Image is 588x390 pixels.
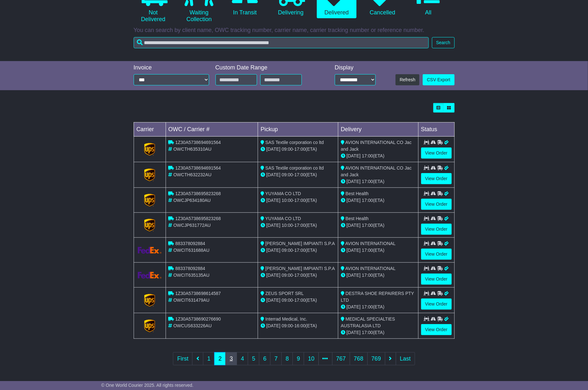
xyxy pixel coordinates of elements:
[173,298,209,303] span: OWCIT631479AU
[347,248,361,253] span: [DATE]
[345,241,396,246] span: AVION INTERNATIONAL
[347,330,361,335] span: [DATE]
[266,323,280,328] span: [DATE]
[266,273,280,278] span: [DATE]
[265,241,335,246] span: [PERSON_NAME] IMPIANTI S.P.A
[294,147,306,152] span: 17:00
[265,291,304,296] span: ZEUS SPORT SRL
[341,153,416,159] div: (ETA)
[173,352,192,365] a: First
[237,352,248,365] a: 4
[173,323,212,328] span: OWCUS633226AU
[304,352,318,365] a: 10
[144,194,155,207] img: GetCarrierServiceLogo
[347,273,361,278] span: [DATE]
[265,140,324,145] span: SAS Textile corporation co ltd
[266,223,280,228] span: [DATE]
[362,248,373,253] span: 17:00
[421,173,452,184] a: View Order
[248,352,259,365] a: 5
[341,316,395,328] span: MEDICAL SPECIALTIES AUSTRALASIA LTD
[203,352,215,365] a: 1
[345,266,396,271] span: AVION INTERNATIONAL
[144,219,155,232] img: GetCarrierServiceLogo
[341,272,416,279] div: (ETA)
[173,248,209,253] span: OWCIT631688AU
[294,323,306,328] span: 16:00
[347,198,361,203] span: [DATE]
[266,147,280,152] span: [DATE]
[173,273,209,278] span: OWCIT635135AU
[265,316,307,322] span: Interrad Medical, Inc.
[266,172,280,177] span: [DATE]
[362,223,373,228] span: 17:00
[346,191,369,196] span: Best Health
[294,248,306,253] span: 17:00
[259,352,270,365] a: 6
[362,179,373,184] span: 17:00
[347,153,361,158] span: [DATE]
[421,224,452,235] a: View Order
[347,179,361,184] span: [DATE]
[421,199,452,210] a: View Order
[282,198,293,203] span: 10:00
[138,272,162,279] img: GetCarrierServiceLogo
[362,304,373,309] span: 17:00
[341,304,416,310] div: (ETA)
[144,294,155,307] img: GetCarrierServiceLogo
[261,146,335,153] div: - (ETA)
[173,172,211,177] span: OWCTH632232AU
[282,323,293,328] span: 09:00
[265,165,324,171] span: SAS Textile corporation co ltd
[347,304,361,309] span: [DATE]
[341,222,416,229] div: (ETA)
[423,74,454,85] a: CSV Export
[175,191,221,196] span: 1Z30A5738695823268
[294,273,306,278] span: 17:00
[335,64,376,71] div: Display
[332,352,350,365] a: 767
[281,352,293,365] a: 8
[421,249,452,260] a: View Order
[261,322,335,329] div: - (ETA)
[347,223,361,228] span: [DATE]
[225,352,237,365] a: 3
[293,352,304,365] a: 9
[261,272,335,279] div: - (ETA)
[173,147,211,152] span: OWCTH635310AU
[175,266,205,271] span: 883378092884
[421,274,452,285] a: View Order
[175,291,221,296] span: 1Z30A5738698614587
[144,320,155,332] img: GetCarrierServiceLogo
[341,140,412,152] span: AVION INTERNATIONAL CO Jac and Jack
[421,324,452,335] a: View Order
[101,383,194,388] span: © One World Courier 2025. All rights reserved.
[282,172,293,177] span: 09:00
[138,247,162,254] img: GetCarrierServiceLogo
[367,352,385,365] a: 769
[418,123,454,137] td: Status
[261,247,335,254] div: - (ETA)
[175,316,221,322] span: 1Z30A5738690276690
[266,198,280,203] span: [DATE]
[282,298,293,303] span: 09:00
[216,64,318,71] div: Custom Date Range
[175,140,221,145] span: 1Z30A5738694691564
[341,247,416,254] div: (ETA)
[346,216,369,221] span: Best Health
[421,298,452,310] a: View Order
[396,74,419,85] button: Refresh
[282,147,293,152] span: 09:00
[175,241,205,246] span: 883378092884
[341,329,416,336] div: (ETA)
[214,352,226,365] a: 2
[341,197,416,204] div: (ETA)
[265,266,335,271] span: [PERSON_NAME] IMPIANTI S.P.A
[166,123,258,137] td: OWC / Carrier #
[175,216,221,221] span: 1Z30A5738695823268
[173,198,211,203] span: OWCJP634180AU
[350,352,368,365] a: 768
[173,223,211,228] span: OWCJP631772AU
[294,298,306,303] span: 17:00
[341,291,414,303] span: DESTRA SHOE REPAIRERS PTY LTD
